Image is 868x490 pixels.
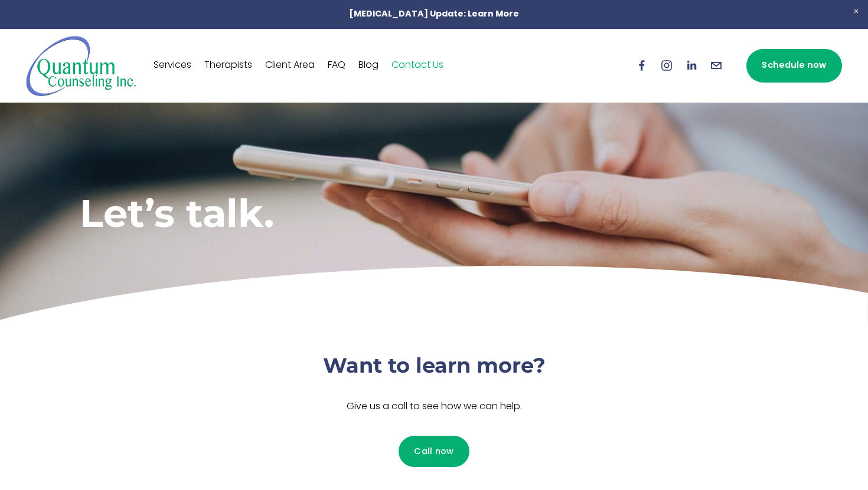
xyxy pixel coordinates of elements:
a: Blog [358,56,378,75]
a: Contact Us [391,56,443,75]
p: Give us a call to see how we can help. [257,399,611,416]
a: LinkedIn [685,59,698,72]
a: Client Area [265,56,315,75]
a: FAQ [328,56,345,75]
a: Call now [399,436,470,467]
h1: Let’s talk. [80,189,611,236]
img: Quantum Counseling Inc. | Change starts here. [26,35,136,97]
a: Services [154,56,191,75]
h3: Want to learn more? [257,352,611,380]
a: info@quantumcounselinginc.com [710,59,723,72]
a: Facebook [635,59,648,72]
a: Schedule now [746,49,842,83]
a: Instagram [660,59,673,72]
a: Therapists [204,56,252,75]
